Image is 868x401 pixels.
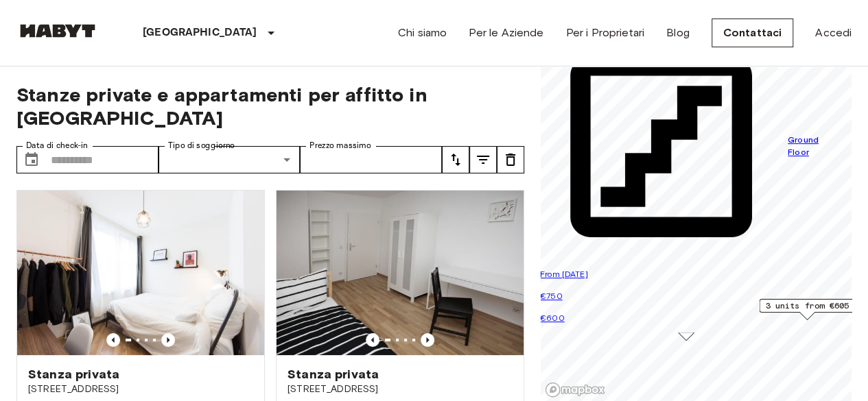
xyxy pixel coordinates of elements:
[288,382,513,396] span: [STREET_ADDRESS]
[540,289,832,303] p: €750
[16,83,524,130] span: Stanze private e appartamenti per affitto in [GEOGRAPHIC_DATA]
[469,146,497,173] button: tune
[540,311,832,325] p: €600
[309,140,371,151] label: Prezzo massimo
[545,382,605,398] a: Mapbox logo
[497,146,524,173] button: tune
[28,366,119,382] span: Stanza privata
[398,25,447,41] a: Chi siamo
[540,269,588,279] span: From [DATE]
[161,333,175,347] button: Previous image
[106,333,120,347] button: Previous image
[26,140,88,151] label: Data di check-in
[765,300,849,312] span: 3 units from €605
[28,382,253,396] span: [STREET_ADDRESS]
[288,366,379,382] span: Stanza privata
[442,146,469,173] button: tune
[168,140,235,151] label: Tipo di soggiorno
[469,25,543,41] a: Per le Aziende
[421,333,434,347] button: Previous image
[277,191,524,355] img: Marketing picture of unit DE-01-231-02M
[788,134,832,159] span: Ground Floor
[18,146,45,173] button: Choose date
[143,25,257,41] p: [GEOGRAPHIC_DATA]
[17,191,264,355] img: Marketing picture of unit DE-01-018-001-04H
[366,333,379,347] button: Previous image
[712,19,794,47] a: Contattaci
[666,25,690,41] a: Blog
[815,25,852,41] a: Accedi
[16,24,99,38] img: Habyt
[565,25,644,41] a: Per i Proprietari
